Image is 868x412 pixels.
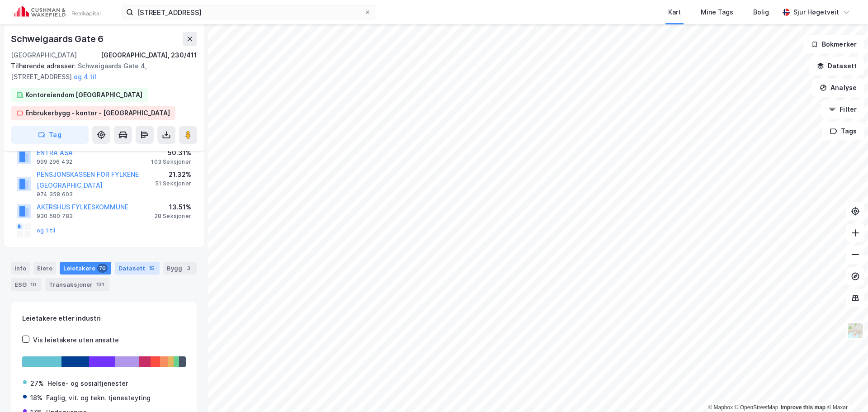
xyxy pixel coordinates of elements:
[30,378,44,389] div: 27%
[37,213,73,220] div: 930 580 783
[147,264,156,273] div: 15
[155,202,191,213] div: 13.51%
[163,262,197,275] div: Bygg
[30,393,42,403] div: 18%
[11,262,30,275] div: Info
[847,322,864,339] img: Z
[11,62,78,70] span: Tilhørende adresser:
[94,280,106,289] div: 131
[11,32,105,46] div: Schweigaards Gate 6
[11,61,190,82] div: Schweigaards Gate 4, [STREET_ADDRESS]
[151,147,191,158] div: 50.31%
[25,90,142,100] div: Kontoreiendom [GEOGRAPHIC_DATA]
[668,7,681,18] div: Kart
[97,264,108,273] div: 70
[155,213,191,220] div: 28 Seksjoner
[735,404,778,411] a: OpenStreetMap
[812,79,864,97] button: Analyse
[60,262,111,275] div: Leietakere
[25,108,170,118] div: Enbrukerbygg - kontor - [GEOGRAPHIC_DATA]
[37,158,72,166] div: 999 296 432
[822,122,864,140] button: Tags
[11,278,42,291] div: ESG
[151,158,191,166] div: 103 Seksjoner
[133,5,364,19] input: Søk på adresse, matrikkel, gårdeiere, leietakere eller personer
[11,126,89,144] button: Tag
[28,280,38,289] div: 10
[708,404,733,411] a: Mapbox
[33,262,56,275] div: Eiere
[753,7,769,18] div: Bolig
[184,264,193,273] div: 3
[803,35,864,53] button: Bokmerker
[823,369,868,412] div: Kontrollprogram for chat
[11,50,77,61] div: [GEOGRAPHIC_DATA]
[821,100,864,118] button: Filter
[793,7,839,18] div: Sjur Høgetveit
[155,180,191,187] div: 51 Seksjoner
[115,262,160,275] div: Datasett
[33,335,119,346] div: Vis leietakere uten ansatte
[37,191,73,198] div: 974 358 603
[14,6,100,19] img: cushman-wakefield-realkapital-logo.202ea83816669bd177139c58696a8fa1.svg
[823,369,868,412] iframe: Chat Widget
[47,378,128,389] div: Helse- og sosialtjenester
[45,278,109,291] div: Transaksjoner
[701,7,733,18] div: Mine Tags
[101,50,197,61] div: [GEOGRAPHIC_DATA], 230/411
[22,313,186,324] div: Leietakere etter industri
[781,404,826,411] a: Improve this map
[46,393,151,403] div: Faglig, vit. og tekn. tjenesteyting
[809,57,864,75] button: Datasett
[155,169,191,180] div: 21.32%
